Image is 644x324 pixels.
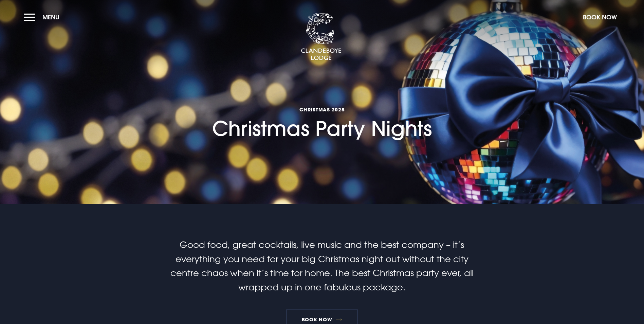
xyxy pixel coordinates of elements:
[212,67,432,141] h1: Christmas Party Nights
[301,13,342,61] img: Clandeboye Lodge
[212,106,432,113] span: Christmas 2025
[579,10,620,24] button: Book Now
[160,238,483,294] p: Good food, great cocktails, live music and the best company – it’s everything you need for your b...
[24,10,63,24] button: Menu
[42,13,59,21] span: Menu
